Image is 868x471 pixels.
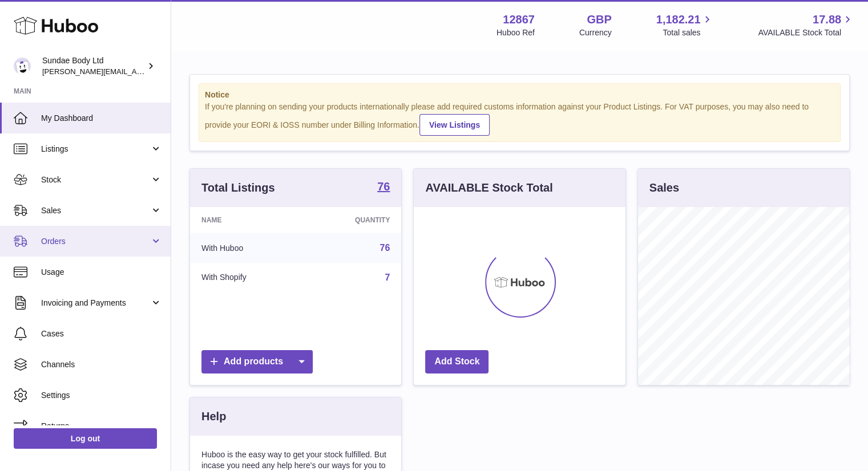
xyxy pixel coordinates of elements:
[663,27,713,38] span: Total sales
[377,181,390,194] a: 76
[503,12,535,27] strong: 12867
[656,12,701,27] span: 1,182.21
[190,233,304,263] td: With Huboo
[656,12,714,38] a: 1,182.21 Total sales
[385,273,390,282] a: 7
[41,359,162,370] span: Channels
[41,174,150,185] span: Stock
[201,350,313,373] a: Add products
[649,180,679,196] h3: Sales
[205,101,834,136] div: If you're planning on sending your products internationally please add required customs informati...
[579,27,612,38] div: Currency
[201,409,226,424] h3: Help
[496,27,535,38] div: Huboo Ref
[813,12,841,27] span: 17.88
[425,180,552,196] h3: AVAILABLE Stock Total
[14,58,31,75] img: rizaldy@sundaebody.com
[42,55,145,77] div: Sundae Body Ltd
[41,205,150,216] span: Sales
[42,67,229,76] span: [PERSON_NAME][EMAIL_ADDRESS][DOMAIN_NAME]
[201,180,275,196] h3: Total Listings
[14,428,157,449] a: Log out
[190,207,304,233] th: Name
[205,90,834,100] strong: Notice
[377,181,390,192] strong: 76
[758,27,854,38] span: AVAILABLE Stock Total
[425,350,488,373] a: Add Stock
[41,267,162,278] span: Usage
[41,144,150,155] span: Listings
[41,421,162,432] span: Returns
[304,207,402,233] th: Quantity
[587,12,611,27] strong: GBP
[758,12,854,38] a: 17.88 AVAILABLE Stock Total
[41,328,162,339] span: Cases
[41,298,150,308] span: Invoicing and Payments
[419,114,490,136] a: View Listings
[41,113,162,124] span: My Dashboard
[41,236,150,247] span: Orders
[41,390,162,401] span: Settings
[380,243,390,253] a: 76
[190,263,304,293] td: With Shopify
